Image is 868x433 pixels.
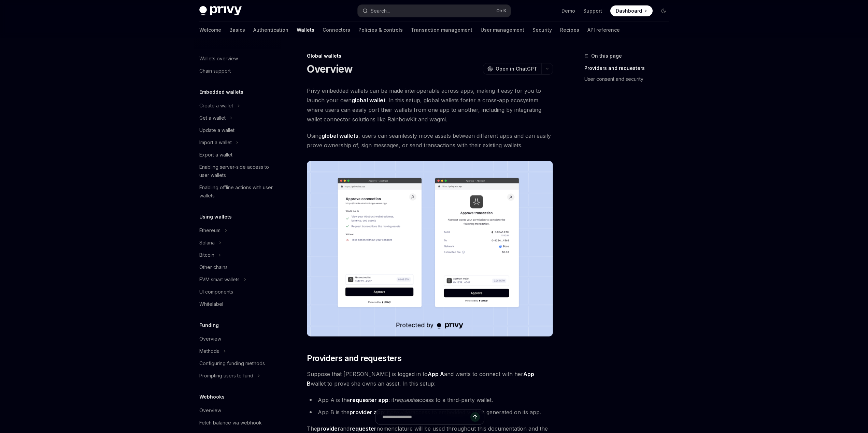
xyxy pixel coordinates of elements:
[358,22,403,38] a: Policies & controls
[194,404,281,417] a: Overview
[481,22,524,38] a: User management
[584,63,674,74] a: Providers and requesters
[307,353,402,364] span: Providers and requesters
[194,298,281,310] a: Whitelabel
[194,181,281,202] a: Enabling offline actions with user wallets
[307,53,553,59] div: Global wallets
[322,132,358,139] strong: global wallets
[194,417,281,429] a: Fetch balance via webhook
[199,321,219,329] h5: Funding
[194,333,281,345] a: Overview
[199,114,226,122] div: Get a wallet
[307,395,553,405] li: App A is the : it access to a third-party wallet.
[199,288,233,296] div: UI components
[199,419,262,427] div: Fetch balance via webhook
[297,22,314,38] a: Wallets
[199,22,221,38] a: Welcome
[199,6,242,16] img: dark logo
[253,22,288,38] a: Authentication
[199,138,232,147] div: Import a wallet
[229,22,245,38] a: Basics
[194,261,281,273] a: Other chains
[199,406,221,415] div: Overview
[194,161,281,181] a: Enabling server-side access to user wallets
[591,52,622,60] span: On this page
[307,369,553,388] span: Suppose that [PERSON_NAME] is logged in to and wants to connect with her wallet to prove she owns...
[587,22,620,38] a: API reference
[307,371,534,387] strong: App B
[199,275,240,284] div: EVM smart wallets
[658,5,669,16] button: Toggle dark mode
[194,124,281,136] a: Update a wallet
[358,5,511,17] button: Search...CtrlK
[199,335,221,343] div: Overview
[199,151,232,159] div: Export a wallet
[199,393,225,401] h5: Webhooks
[199,300,223,308] div: Whitelabel
[483,63,541,75] button: Open in ChatGPT
[307,161,553,337] img: images/Crossapp.png
[323,22,350,38] a: Connectors
[199,88,243,96] h5: Embedded wallets
[470,412,480,422] button: Send message
[560,22,579,38] a: Recipes
[307,63,353,75] h1: Overview
[199,183,277,200] div: Enabling offline actions with user wallets
[428,371,444,377] strong: App A
[194,357,281,370] a: Configuring funding methods
[307,407,553,417] li: App B is the : it access to embedded wallets generated on its app.
[371,7,390,15] div: Search...
[610,5,653,16] a: Dashboard
[199,55,238,63] div: Wallets overview
[616,8,642,14] span: Dashboard
[199,213,232,221] h5: Using wallets
[199,263,228,271] div: Other chains
[194,53,281,65] a: Wallets overview
[199,251,214,259] div: Bitcoin
[199,126,234,134] div: Update a wallet
[352,97,385,104] strong: global wallet
[307,131,553,150] span: Using , users can seamlessly move assets between different apps and can easily prove ownership of...
[199,102,233,110] div: Create a wallet
[350,397,388,403] strong: requester app
[561,8,575,14] a: Demo
[411,22,472,38] a: Transaction management
[199,359,265,368] div: Configuring funding methods
[194,286,281,298] a: UI components
[583,8,602,14] a: Support
[199,372,253,380] div: Prompting users to fund
[199,163,277,179] div: Enabling server-side access to user wallets
[199,347,219,355] div: Methods
[199,239,215,247] div: Solana
[584,74,674,85] a: User consent and security
[199,226,220,235] div: Ethereum
[194,65,281,77] a: Chain support
[199,67,231,75] div: Chain support
[394,397,416,403] em: requests
[496,8,507,14] span: Ctrl K
[532,22,552,38] a: Security
[194,149,281,161] a: Export a wallet
[307,86,553,124] span: Privy embedded wallets can be made interoperable across apps, making it easy for you to launch yo...
[496,65,537,72] span: Open in ChatGPT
